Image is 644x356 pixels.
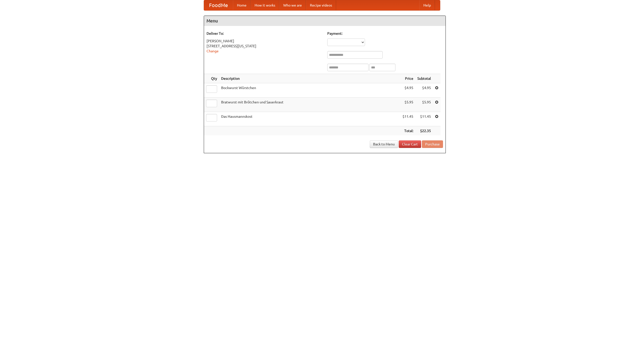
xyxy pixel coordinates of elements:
[207,49,219,53] a: Change
[370,140,398,148] a: Back to Menu
[207,44,322,49] div: [STREET_ADDRESS][US_STATE]
[219,83,400,98] td: Bockwurst Würstchen
[204,16,446,26] h4: Menu
[204,0,233,10] a: FoodMe
[415,126,433,136] th: $22.35
[415,112,433,126] td: $11.45
[219,98,400,112] td: Bratwurst mit Brötchen und Sauerkraut
[327,31,443,36] h5: Payment:
[219,112,400,126] td: Das Hausmannskost
[204,74,219,83] th: Qty
[400,126,415,136] th: Total:
[233,0,251,10] a: Home
[415,98,433,112] td: $5.95
[400,74,415,83] th: Price
[279,0,306,10] a: Who we are
[207,31,322,36] h5: Deliver To:
[306,0,336,10] a: Recipe videos
[400,83,415,98] td: $4.95
[415,83,433,98] td: $4.95
[415,74,433,83] th: Subtotal
[207,38,322,44] div: [PERSON_NAME]
[399,140,421,148] a: Clear Cart
[219,74,400,83] th: Description
[400,112,415,126] td: $11.45
[419,0,435,10] a: Help
[251,0,279,10] a: How it works
[422,140,443,148] button: Purchase
[400,98,415,112] td: $5.95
